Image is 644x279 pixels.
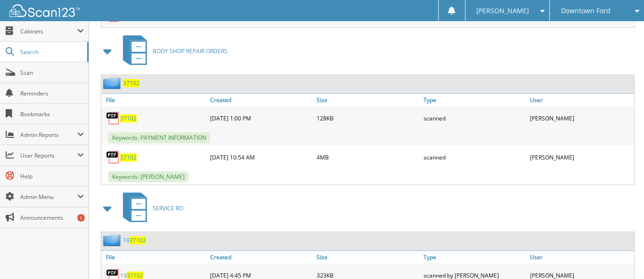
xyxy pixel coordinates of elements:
div: [PERSON_NAME] [528,148,634,167]
img: PDF.png [106,150,120,164]
a: Created [208,94,314,106]
a: SERVICE RO [117,190,183,227]
div: 128KB [314,109,421,128]
img: folder2.png [103,77,123,89]
div: [DATE] 1:00 PM [208,109,314,128]
a: User [528,251,634,263]
span: SERVICE RO [153,204,183,212]
a: Created [208,251,314,263]
a: 37102 [123,79,139,87]
a: 37102 [120,153,137,161]
span: Announcements [20,214,84,222]
span: [PERSON_NAME] [476,8,529,14]
div: scanned [421,148,528,167]
div: scanned [421,109,528,128]
span: Keywords: [PERSON_NAME] [108,171,188,182]
span: Cabinets [20,27,77,35]
span: Search [20,48,82,56]
div: [PERSON_NAME] [528,109,634,128]
div: 1 [77,214,85,222]
span: Admin Reports [20,131,77,139]
span: Help [20,172,84,180]
span: 37102 [130,236,146,244]
a: BODY SHOP REPAIR ORDERS [117,32,228,70]
div: 4MB [314,148,421,167]
span: BODY SHOP REPAIR ORDERS [153,47,228,55]
img: scan123-logo-white.svg [9,4,80,17]
a: Type [421,251,528,263]
a: Size [314,94,421,106]
div: [DATE] 10:54 AM [208,148,314,167]
a: File [101,251,208,263]
img: folder2.png [103,234,123,246]
span: Admin Menu [20,193,77,201]
span: Downtown Ford [561,8,611,14]
span: Scan [20,69,84,77]
a: 37102 [120,114,137,122]
a: User [528,94,634,106]
a: 1937102 [123,236,146,244]
span: Reminders [20,89,84,97]
img: PDF.png [106,111,120,125]
a: Size [314,251,421,263]
a: Type [421,94,528,106]
a: File [101,94,208,106]
span: Bookmarks [20,110,84,118]
span: User Reports [20,151,77,159]
span: Keywords: PAYMENT INFORMATION [108,132,210,143]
